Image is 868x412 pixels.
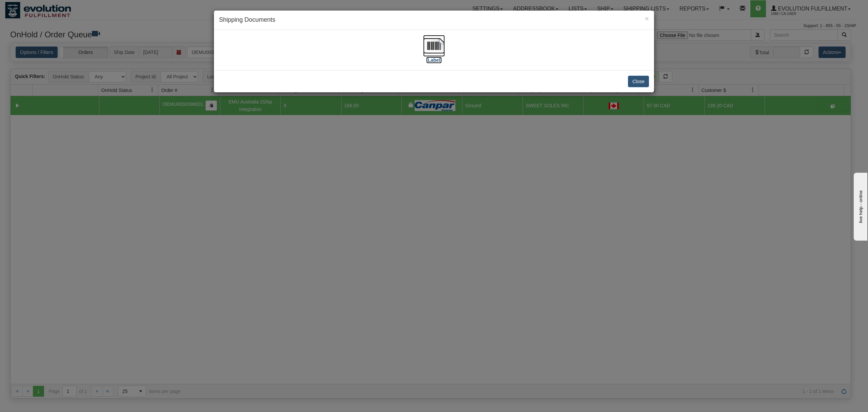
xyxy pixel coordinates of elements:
button: Close [628,76,649,87]
span: × [645,15,649,22]
iframe: chat widget [852,171,867,241]
a: [Label] [423,42,445,62]
h4: Shipping Documents [219,16,649,24]
button: Close [645,15,649,22]
label: [Label] [426,57,442,63]
div: live help - online [5,6,63,11]
img: barcode.jpg [423,35,445,57]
